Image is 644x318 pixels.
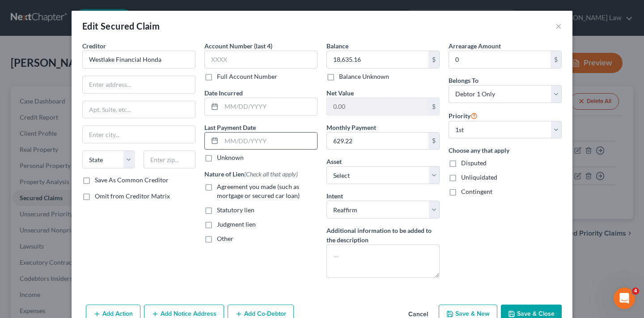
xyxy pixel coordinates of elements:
span: 4 [632,288,639,295]
label: Account Number (last 4) [204,41,272,51]
label: Unknown [217,153,244,162]
input: MM/DD/YYYY [221,133,317,150]
input: 0.00 [449,51,551,68]
label: Full Account Number [217,72,277,81]
span: Contingent [461,188,492,195]
input: XXXX [204,51,318,69]
div: $ [428,133,439,150]
input: 0.00 [327,133,428,150]
input: 0.00 [327,51,428,68]
span: Judgment lien [217,220,256,228]
label: Nature of Lien [204,169,298,179]
label: Priority [449,110,478,121]
label: Intent [326,191,343,201]
span: Omit from Creditor Matrix [95,192,170,200]
div: $ [428,98,439,115]
span: Unliquidated [461,173,497,181]
input: Enter city... [83,126,195,143]
iframe: Intercom live chat [614,288,635,309]
span: Other [217,235,233,242]
span: Disputed [461,159,487,167]
label: Additional information to be added to the description [326,226,440,245]
label: Arrearage Amount [449,41,501,51]
span: Belongs To [449,77,479,84]
input: Enter zip... [144,150,196,168]
div: $ [428,51,439,68]
input: 0.00 [327,98,428,115]
label: Save As Common Creditor [95,176,169,185]
label: Balance [326,41,348,51]
span: Statutory lien [217,206,254,214]
label: Net Value [326,88,354,98]
input: MM/DD/YYYY [221,98,317,115]
span: Creditor [82,42,106,50]
div: $ [551,51,561,68]
label: Choose any that apply [449,146,562,155]
div: Edit Secured Claim [82,20,160,32]
input: Apt, Suite, etc... [83,101,195,118]
label: Last Payment Date [204,123,256,132]
span: Asset [326,158,342,165]
span: Agreement you made (such as mortgage or secured car loan) [217,183,300,199]
button: × [555,21,562,31]
input: Enter address... [83,76,195,93]
label: Balance Unknown [339,72,389,81]
label: Date Incurred [204,88,243,98]
span: (Check all that apply) [244,170,298,178]
input: Search creditor by name... [82,51,195,69]
label: Monthly Payment [326,123,376,132]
